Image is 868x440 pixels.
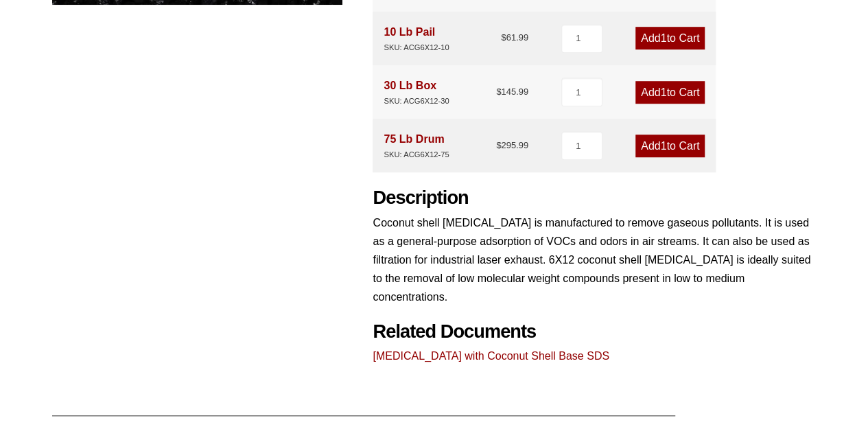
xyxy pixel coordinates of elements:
[496,140,528,150] bdi: 295.99
[661,86,667,98] span: 1
[496,140,501,150] span: $
[384,148,449,161] div: SKU: ACG6X12-75
[384,23,449,54] div: 10 Lb Pail
[635,135,705,157] a: Add1to Cart
[373,350,609,362] a: [MEDICAL_DATA] with Coconut Shell Base SDS
[373,187,816,209] h2: Description
[384,95,449,108] div: SKU: ACG6X12-30
[635,27,705,49] a: Add1to Cart
[501,32,528,43] bdi: 61.99
[496,86,501,97] span: $
[384,76,449,108] div: 30 Lb Box
[496,86,528,97] bdi: 145.99
[635,81,705,104] a: Add1to Cart
[384,130,449,161] div: 75 Lb Drum
[661,32,667,44] span: 1
[501,32,506,43] span: $
[661,140,667,152] span: 1
[373,213,816,307] p: Coconut shell [MEDICAL_DATA] is manufactured to remove gaseous pollutants. It is used as a genera...
[384,41,449,54] div: SKU: ACG6X12-10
